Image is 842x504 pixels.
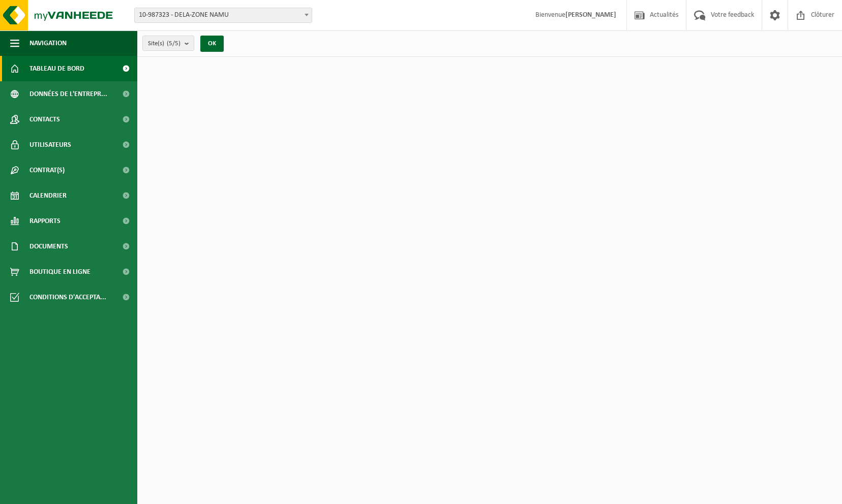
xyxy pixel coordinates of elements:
span: Site(s) [148,36,181,51]
strong: [PERSON_NAME] [565,11,616,19]
span: Utilisateurs [29,132,71,157]
span: Tableau de bord [29,56,84,81]
span: Contrat(s) [29,157,65,183]
span: Données de l'entrepr... [29,81,107,107]
count: (5/5) [167,40,181,47]
span: Contacts [29,107,60,132]
button: OK [200,36,224,52]
span: Calendrier [29,183,67,208]
span: Navigation [29,30,67,56]
span: Documents [29,234,68,259]
span: Rapports [29,208,61,234]
span: Boutique en ligne [29,259,91,285]
span: 10-987323 - DELA-ZONE NAMU [135,8,312,22]
span: Conditions d'accepta... [29,285,106,310]
button: Site(s)(5/5) [142,36,194,51]
span: 10-987323 - DELA-ZONE NAMU [134,8,312,23]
